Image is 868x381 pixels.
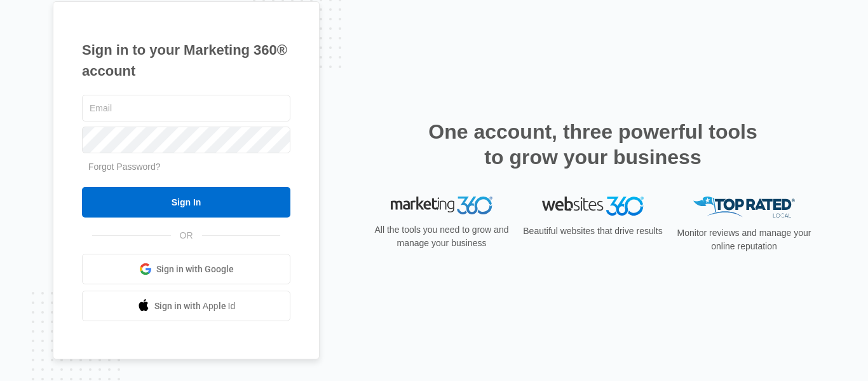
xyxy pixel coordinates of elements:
h1: Sign in to your Marketing 360® account [82,39,290,81]
p: Beautiful websites that drive results [522,225,664,238]
img: Websites 360 [542,197,644,215]
input: Email [82,95,290,121]
a: Sign in with Google [82,254,290,284]
span: OR [171,229,202,242]
input: Sign In [82,187,290,218]
a: Forgot Password? [88,162,161,172]
p: Monitor reviews and manage your online reputation [673,226,815,253]
span: Sign in with Google [156,263,234,276]
img: Marketing 360 [391,197,492,214]
a: Sign in with Apple Id [82,291,290,321]
img: Top Rated Local [693,197,795,218]
p: All the tools you need to grow and manage your business [370,223,513,250]
h2: One account, three powerful tools to grow your business [424,119,761,170]
span: Sign in with Apple Id [154,300,236,313]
